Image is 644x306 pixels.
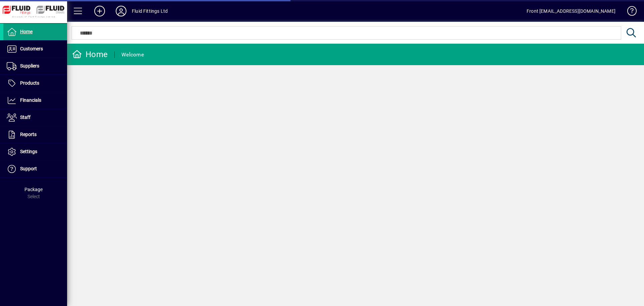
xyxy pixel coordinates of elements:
span: Home [20,29,33,34]
span: Package [24,187,43,192]
a: Customers [3,41,67,57]
a: Knowledge Base [622,1,636,23]
button: Profile [110,5,132,17]
div: Fluid Fittings Ltd [132,6,168,16]
span: Support [20,166,37,171]
span: Suppliers [20,63,39,69]
div: Welcome [121,49,144,60]
a: Financials [3,92,67,109]
span: Settings [20,149,37,154]
a: Settings [3,143,67,160]
a: Products [3,75,67,92]
a: Staff [3,109,67,126]
button: Add [89,5,110,17]
span: Reports [20,132,37,137]
span: Staff [20,115,31,120]
div: Home [72,49,108,60]
span: Financials [20,97,41,103]
a: Reports [3,126,67,143]
span: Customers [20,46,43,51]
a: Support [3,161,67,177]
a: Suppliers [3,58,67,75]
div: Front [EMAIL_ADDRESS][DOMAIN_NAME] [527,6,615,16]
span: Products [20,80,39,86]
